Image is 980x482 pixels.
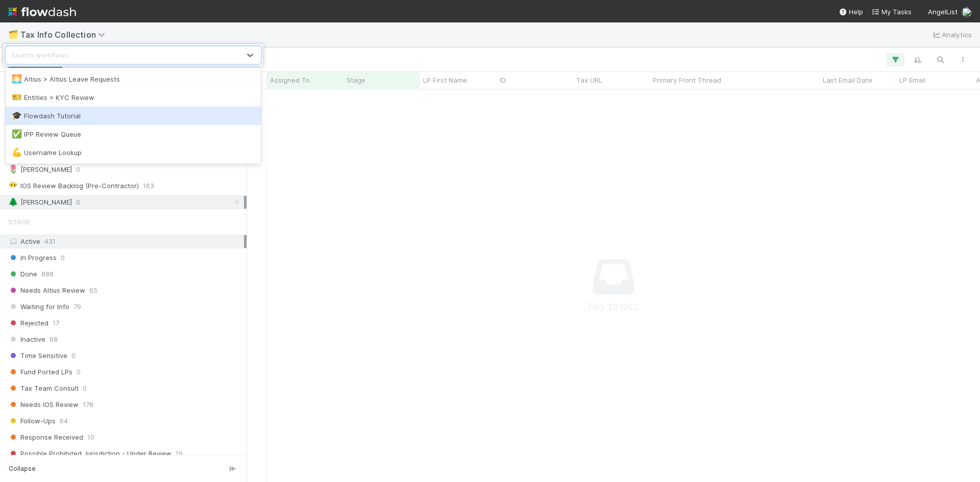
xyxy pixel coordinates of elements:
div: IPP Review Queue [12,129,255,139]
span: 🎫 [12,93,22,102]
div: Flowdash Tutorial [12,111,255,121]
span: 🎓 [12,111,22,120]
span: 💪 [12,148,22,157]
span: 🌅 [12,74,22,83]
div: Username Lookup [12,147,255,158]
div: Altius > Altius Leave Requests [12,74,255,84]
span: ✅ [12,130,22,138]
div: Search workflows [11,50,69,60]
div: Entities > KYC Review [12,92,255,103]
